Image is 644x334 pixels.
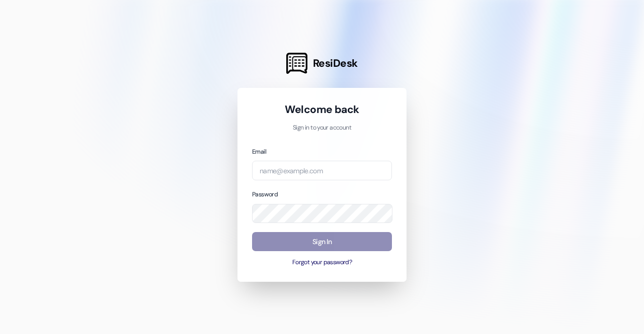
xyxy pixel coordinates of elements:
label: Email [252,148,266,156]
input: name@example.com [252,161,392,180]
p: Sign in to your account [252,124,392,133]
button: Forgot your password? [252,258,392,267]
span: ResiDesk [313,56,358,70]
img: ResiDesk Logo [286,53,307,74]
button: Sign In [252,232,392,252]
h1: Welcome back [252,102,392,117]
label: Password [252,190,278,198]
